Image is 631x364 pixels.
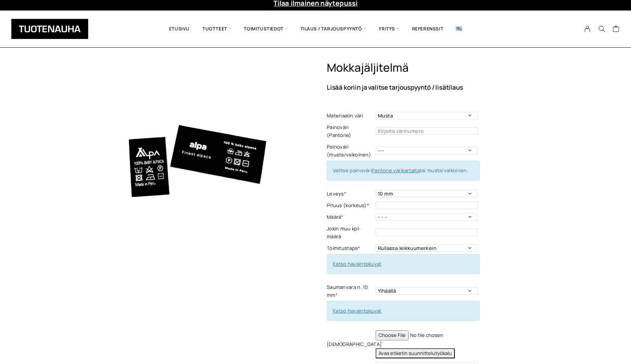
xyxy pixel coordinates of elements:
label: Painoväri (musta/valkoinen) [327,143,374,159]
a: Etusivu [163,16,196,42]
img: English [456,27,462,31]
span: Valitse painoväri tai musta/valkoinen. [333,167,468,174]
label: Materiaalin väri [327,112,374,120]
a: My Account [580,26,595,32]
input: Kirjoita värinumero [376,127,478,135]
p: Lisää koriin ja valitse tarjouspyyntö / lisätilaus [327,84,535,90]
h1: Mokkajäljitelmä [327,61,535,75]
a: Referenssit [406,16,450,42]
a: Katso havaintokuvat [333,307,382,314]
span: Tuotteet [196,16,237,42]
a: Katso havaintokuvat [333,260,382,267]
label: Painoväri (Pantone) [327,123,374,139]
label: Saumanvara n. 10 mm [327,283,374,299]
label: [DEMOGRAPHIC_DATA] [327,340,374,348]
label: Määrä [327,213,374,221]
span: Yritys [372,16,405,42]
span: Tilaus / Tarjouspyyntö [294,16,373,42]
label: Jokin muu kpl-määrä [327,225,374,241]
a: Pantone värikartalta [372,167,420,174]
button: Search [595,26,609,32]
button: Avaa etiketin suunnittelutyökalu [376,348,455,358]
label: Leveys [327,190,374,198]
span: Toimitustiedot [237,16,294,42]
img: Mokkajäljitelmä [96,61,295,260]
label: Pituus (korkeus) [327,202,374,209]
label: Toimitustapa [327,244,374,252]
a: Cart [613,25,620,34]
img: Tuotenauha Oy [11,19,88,39]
